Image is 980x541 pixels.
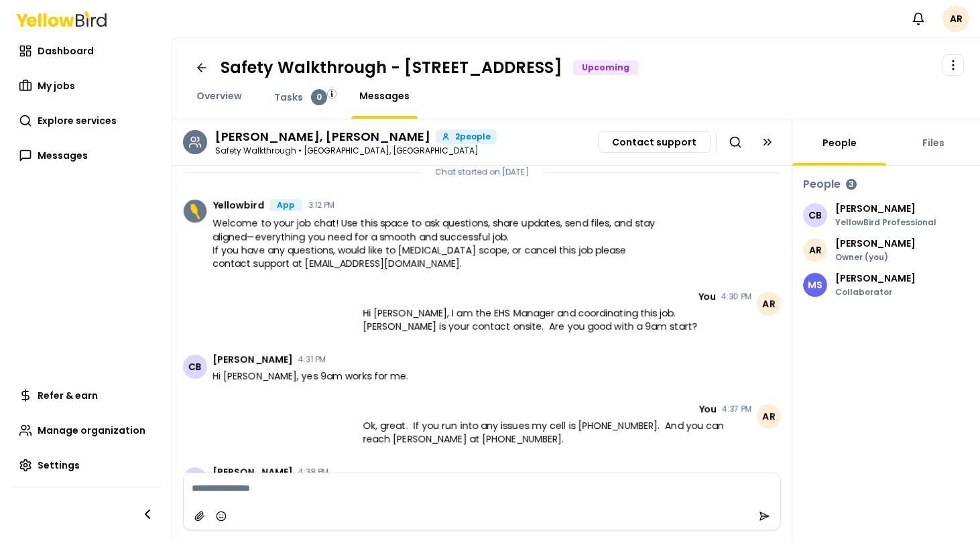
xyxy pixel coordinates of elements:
[11,38,161,64] a: Dashboard
[298,355,326,363] time: 4:31 PM
[435,167,529,178] p: Chat started on [DATE]
[455,133,491,141] span: 2 people
[757,404,781,428] span: AR
[351,89,418,103] a: Messages
[196,89,242,103] span: Overview
[803,238,827,262] span: AR
[698,404,717,414] span: You
[221,57,562,78] h1: Safety Walkthrough - [STREET_ADDRESS]
[722,405,751,413] time: 4:37 PM
[269,199,302,211] div: App
[814,136,865,149] a: People
[212,467,293,477] span: [PERSON_NAME]
[38,79,75,93] span: My jobs
[11,72,161,99] a: My jobs
[38,459,80,472] span: Settings
[11,107,161,134] a: Explore services
[183,467,207,491] span: CB
[311,89,327,105] div: 0
[803,273,827,297] span: MS
[183,355,207,379] span: CB
[942,5,969,32] span: AR
[573,60,638,75] div: Upcoming
[914,136,953,149] a: Files
[11,452,161,479] a: Settings
[266,89,335,105] a: Tasks0
[757,292,781,316] span: AR
[835,239,916,248] p: [PERSON_NAME]
[698,292,716,301] span: You
[363,306,751,333] span: Hi [PERSON_NAME], I am the EHS Manager and coordinating this job. [PERSON_NAME] is your contact o...
[835,288,916,296] p: Collaborator
[212,217,661,270] span: Welcome to your job chat! Use this space to ask questions, share updates, send files, and stay al...
[212,200,264,210] span: Yellowbird
[38,389,98,402] span: Refer & earn
[598,131,711,153] button: Contact support
[846,179,857,190] div: 3
[38,149,88,162] span: Messages
[11,417,161,444] a: Manage organization
[274,91,303,104] span: Tasks
[38,424,145,437] span: Manage organization
[11,382,161,409] a: Refer & earn
[803,176,841,192] h3: People
[835,219,936,227] p: YellowBird Professional
[298,468,328,476] time: 4:38 PM
[803,203,827,227] span: CB
[215,147,497,155] p: Safety Walkthrough • [GEOGRAPHIC_DATA], [GEOGRAPHIC_DATA]
[172,166,792,473] div: Chat messages
[308,201,334,209] time: 3:12 PM
[188,89,250,103] a: Overview
[38,44,94,58] span: Dashboard
[835,204,936,213] p: [PERSON_NAME]
[212,369,408,383] span: Hi [PERSON_NAME], yes 9am works for me.
[215,131,430,143] h3: Chris Baker, Michael Schnupp
[721,292,751,300] time: 4:30 PM
[835,253,916,261] p: Owner (you)
[359,89,410,103] span: Messages
[38,114,117,127] span: Explore services
[835,274,916,283] p: [PERSON_NAME]
[212,355,293,364] span: [PERSON_NAME]
[363,419,751,446] span: Ok, great. If you run into any issues my cell is [PHONE_NUMBER]. And you can reach [PERSON_NAME] ...
[11,142,161,169] a: Messages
